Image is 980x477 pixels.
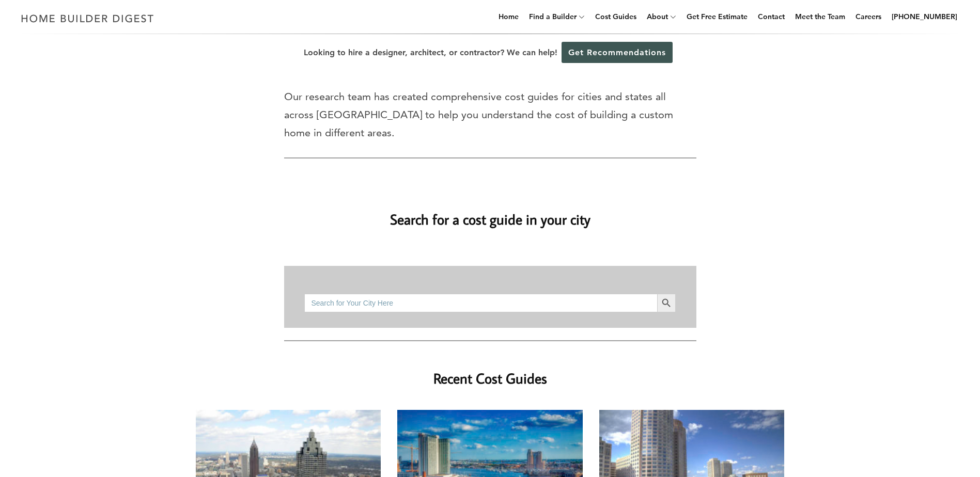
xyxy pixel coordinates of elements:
[284,354,696,389] h2: Recent Cost Guides
[17,8,159,28] img: Home Builder Digest
[304,294,657,312] input: Search for Your City Here
[196,194,785,230] h2: Search for a cost guide in your city
[562,42,673,63] a: Get Recommendations
[661,297,672,309] svg: Search
[284,88,696,142] p: Our research team has created comprehensive cost guides for cities and states all across [GEOGRAP...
